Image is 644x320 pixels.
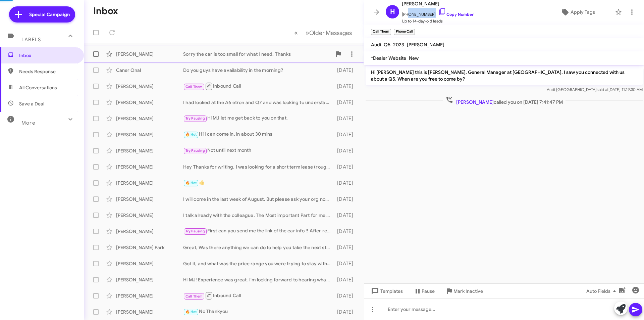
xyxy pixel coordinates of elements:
div: [DATE] [334,164,359,170]
span: [PERSON_NAME] [456,99,494,105]
div: [DATE] [334,276,359,283]
span: [PERSON_NAME] [407,42,444,48]
div: [DATE] [334,196,359,202]
span: H [390,6,395,17]
button: Apply Tags [543,6,612,18]
div: [DATE] [334,309,359,315]
div: [DATE] [334,228,359,235]
div: [PERSON_NAME] [116,131,183,138]
div: [DATE] [334,83,359,90]
button: Mark Inactive [440,285,488,297]
button: Pause [408,285,440,297]
div: Great, Was there anything we can do to help you take the next steps to making this car yours? [183,244,334,251]
div: 👍 [183,179,334,187]
div: No Thankyou [183,308,334,316]
span: Call Them [185,294,203,299]
span: Up to 14-day-old leads [402,18,474,25]
div: [PERSON_NAME] [116,309,183,315]
h1: Inbox [93,6,118,16]
div: [DATE] [334,131,359,138]
div: Do you guys have availability in the morning? [183,67,334,74]
div: [DATE] [334,292,359,299]
div: Hey Thanks for writing. I was looking for a short term lease (roughly 12-13 months), so it didn't... [183,164,334,170]
span: Try Pausing [185,229,205,233]
span: Pause [422,285,435,297]
span: Q5 [384,42,390,48]
div: [PERSON_NAME] [116,180,183,186]
div: First can you send me the link of the car info !! After reviewing it i will let you know !! [183,227,334,235]
div: [PERSON_NAME] [116,51,183,57]
div: [PERSON_NAME] [116,99,183,106]
div: [DATE] [334,99,359,106]
div: I talk already with the colleague. The Most important Part for me would be, that I get the ev reb... [183,212,334,219]
div: [DATE] [334,260,359,267]
span: Audi [371,42,381,48]
span: Apply Tags [571,6,595,18]
div: Not until next month [183,147,334,154]
span: Audi [GEOGRAPHIC_DATA] [DATE] 11:19:30 AM [547,87,643,92]
span: Inbox [19,52,76,59]
span: called you on [DATE] 7:41:47 PM [443,96,566,105]
button: Previous [290,26,302,40]
div: [DATE] [334,212,359,219]
div: I will come in the last week of August. But please ask your org not to keep calling and sending m... [183,196,334,202]
div: [DATE] [334,67,359,74]
div: [PERSON_NAME] [116,115,183,122]
span: Call Them [185,85,203,89]
span: 🔥 Hot [185,181,197,185]
div: Inbound Call [183,82,334,90]
div: [PERSON_NAME] [116,292,183,299]
span: 🔥 Hot [185,310,197,314]
button: Next [302,26,356,40]
span: Templates [370,285,403,297]
span: » [306,29,309,37]
div: [PERSON_NAME] Park [116,244,183,251]
span: Save a Deal [19,100,44,107]
span: 2023 [393,42,404,48]
span: Labels [21,37,41,43]
div: Hi MJ let me get back to you on that. [183,115,334,122]
span: *Dealer Website [371,55,406,61]
div: [DATE] [334,115,359,122]
span: « [294,29,298,37]
div: [PERSON_NAME] [116,147,183,154]
div: Inbound Call [183,291,334,300]
button: Templates [364,285,408,297]
span: said at [597,87,608,92]
span: More [21,120,35,126]
span: Auto Fields [586,285,619,297]
span: New [409,55,419,61]
div: Sorry the car is too small for what I need. Thanks [183,51,332,57]
span: [PHONE_NUMBER] [402,8,474,18]
div: Caner Onal [116,67,183,74]
span: Mark Inactive [453,285,483,297]
div: [DATE] [334,180,359,186]
div: I had looked at the A6 etron and Q7 and was looking to understand out the door prices and leasing... [183,99,334,106]
p: Hi [PERSON_NAME] this is [PERSON_NAME], General Manager at [GEOGRAPHIC_DATA]. I saw you connected... [366,66,643,85]
div: [PERSON_NAME] [116,260,183,267]
div: [PERSON_NAME] [116,196,183,202]
a: Copy Number [438,12,474,17]
nav: Page navigation example [290,26,356,40]
span: 🔥 Hot [185,132,197,137]
span: Older Messages [309,29,352,37]
div: [PERSON_NAME] [116,164,183,170]
a: Special Campaign [9,6,75,22]
div: [PERSON_NAME] [116,228,183,235]
div: [DATE] [334,147,359,154]
div: [PERSON_NAME] [116,276,183,283]
span: All Conversations [19,84,57,91]
small: Call Them [371,29,391,35]
span: Try Pausing [185,148,205,153]
small: Phone Call [394,29,415,35]
div: [PERSON_NAME] [116,83,183,90]
span: Try Pausing [185,116,205,121]
button: Auto Fields [581,285,624,297]
div: [DATE] [334,244,359,251]
div: [PERSON_NAME] [116,212,183,219]
span: Needs Response [19,68,76,75]
div: Hi MJ! Experience was great. I'm looking forward to hearing what complimentary offers we can get ... [183,276,334,283]
div: Hi I can come in, in about 30 mins [183,131,334,138]
span: Special Campaign [29,11,70,18]
div: Got it, and what was the price range you were trying to stay within? [183,260,334,267]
